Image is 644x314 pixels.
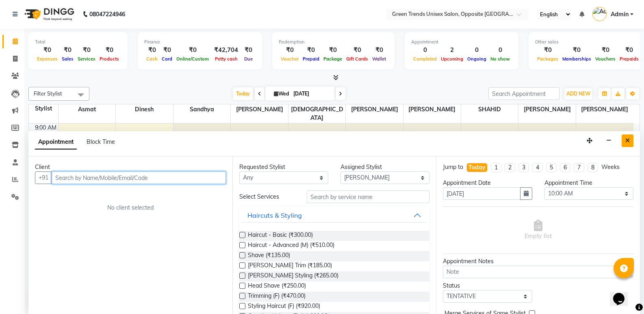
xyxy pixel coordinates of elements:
span: ADD NEW [566,91,590,97]
img: logo [21,3,76,26]
div: ₹0 [144,45,160,55]
li: 6 [560,163,570,172]
span: Asmat [59,104,116,115]
span: [DEMOGRAPHIC_DATA] [288,104,346,123]
span: Due [242,56,255,62]
input: 2025-09-03 [291,88,332,100]
div: ₹0 [301,45,321,55]
span: SHAHID [461,104,518,115]
div: 0 [488,45,512,55]
div: ₹0 [76,45,98,55]
div: Assigned Stylist [340,163,429,171]
span: Admin [611,10,629,19]
li: 4 [532,163,543,172]
img: Admin [592,7,607,21]
span: Gift Cards [344,56,370,62]
div: Jump to [443,163,463,171]
span: [PERSON_NAME] Trim (₹185.00) [248,261,332,271]
div: Stylist [29,104,58,113]
input: Search by service name [307,191,429,203]
span: No show [488,56,512,62]
div: Client [35,163,226,171]
div: ₹0 [98,45,121,55]
span: Empty list [525,220,552,240]
button: ADD NEW [564,88,592,100]
span: Vouchers [593,56,618,62]
span: Card [160,56,174,62]
div: Haircuts & Styling [247,210,302,220]
span: Dinesh [116,104,173,115]
input: yyyy-mm-dd [443,187,520,200]
span: [PERSON_NAME] [518,104,576,115]
span: Sales [60,56,76,62]
span: Petty cash [213,56,240,62]
div: ₹0 [321,45,344,55]
li: 5 [546,163,557,172]
span: Completed [411,56,439,62]
span: Head Shave (₹250.00) [248,282,306,292]
div: Requested Stylist [239,163,328,171]
span: Voucher [279,56,301,62]
span: Prepaid [301,56,321,62]
button: Haircuts & Styling [243,208,427,223]
span: [PERSON_NAME] [231,104,288,115]
li: 8 [588,163,598,172]
button: +91 [35,171,52,184]
div: Appointment Time [544,179,633,187]
span: Haircut - Basic (₹300.00) [248,231,313,241]
div: Finance [144,39,256,45]
span: Block Time [87,138,115,145]
div: Today [468,163,486,172]
span: Styling Haircut (F) (₹920.00) [248,302,320,312]
div: ₹0 [344,45,370,55]
div: ₹0 [370,45,388,55]
span: [PERSON_NAME] [576,104,633,115]
li: 7 [574,163,584,172]
span: Wallet [370,56,388,62]
div: No client selected [54,204,206,212]
div: ₹0 [535,45,560,55]
div: Appointment Date [443,179,532,187]
span: Products [98,56,121,62]
div: ₹42,704 [211,45,241,55]
input: Search by Name/Mobile/Email/Code [52,171,226,184]
button: Close [622,134,633,147]
span: [PERSON_NAME] [346,104,403,115]
div: Status [443,282,532,290]
div: Select Services [233,193,301,201]
div: ₹0 [279,45,301,55]
span: Sandhya [173,104,231,115]
div: ₹0 [160,45,174,55]
div: 0 [465,45,488,55]
div: Appointment Notes [443,257,633,266]
span: Expenses [35,56,60,62]
li: 3 [518,163,529,172]
span: Shave (₹135.00) [248,251,290,261]
span: [PERSON_NAME] [403,104,461,115]
span: Upcoming [439,56,465,62]
span: Filter Stylist [34,90,62,97]
span: Services [76,56,98,62]
li: 2 [505,163,515,172]
li: 1 [491,163,501,172]
input: Search Appointment [488,87,559,100]
span: Appointment [35,135,77,149]
span: Wed [272,91,291,97]
span: Haircut - Advanced (M) (₹510.00) [248,241,334,251]
div: Total [35,39,121,45]
span: [PERSON_NAME] Styling (₹265.00) [248,271,338,282]
div: Weeks [601,163,620,171]
span: Memberships [560,56,593,62]
span: Package [321,56,344,62]
div: ₹0 [560,45,593,55]
span: Packages [535,56,560,62]
div: 9:00 AM [33,123,58,132]
span: Online/Custom [174,56,211,62]
div: 0 [411,45,439,55]
div: Redemption [279,39,388,45]
div: ₹0 [35,45,60,55]
div: 2 [439,45,465,55]
span: Prepaids [618,56,641,62]
div: ₹0 [60,45,76,55]
span: Cash [144,56,160,62]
